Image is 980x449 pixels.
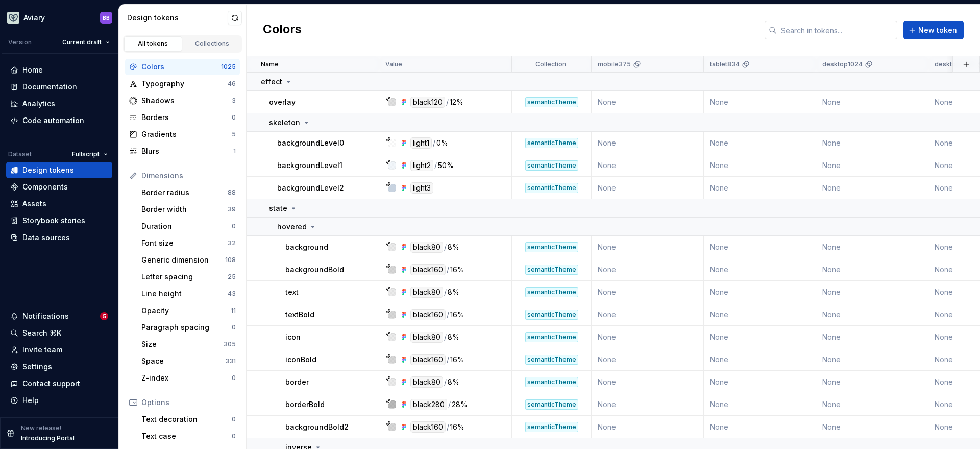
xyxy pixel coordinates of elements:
div: Collections [187,40,238,48]
p: iconBold [285,355,316,365]
td: None [816,281,928,303]
div: 0 [232,113,236,122]
div: semanticTheme [525,138,578,148]
button: Contact support [6,375,112,392]
a: Paragraph spacing0 [137,319,240,336]
div: 50% [438,160,454,171]
div: 8% [448,287,459,298]
div: Line height [141,289,228,299]
td: None [816,326,928,348]
div: Letter spacing [141,272,228,282]
p: desktop1024 [822,60,863,68]
div: 39 [228,205,236,214]
div: / [444,332,447,343]
p: overlay [269,97,296,107]
div: Design tokens [22,165,74,175]
div: black160 [410,309,446,320]
div: Colors [141,62,221,72]
button: Current draft [58,35,114,50]
div: 8% [448,376,459,388]
p: skeleton [269,117,300,128]
div: Border radius [141,187,228,198]
p: Value [385,60,402,68]
td: None [592,303,704,326]
div: Documentation [22,82,77,92]
div: Components [22,182,68,192]
div: Version [8,38,32,46]
td: None [704,303,816,326]
p: borderBold [285,399,325,410]
div: black160 [410,421,446,433]
td: None [816,348,928,371]
span: Current draft [62,38,102,46]
div: Design tokens [127,13,228,23]
td: None [592,258,704,281]
span: 5 [100,312,108,320]
div: / [447,354,449,365]
a: Line height43 [137,286,240,302]
div: 331 [225,357,236,365]
div: 8% [448,332,459,343]
div: semanticTheme [525,265,578,275]
div: 0% [436,137,448,149]
td: None [816,177,928,199]
h2: Colors [263,21,302,39]
div: / [444,287,447,298]
div: Font size [141,238,228,248]
div: 1 [233,147,236,155]
p: hovered [277,222,307,232]
p: textBold [285,310,314,320]
div: 16% [450,421,464,433]
div: semanticTheme [525,422,578,432]
a: Borders0 [125,109,240,126]
div: / [447,264,449,275]
td: None [816,416,928,438]
div: Borders [141,112,232,123]
div: Storybook stories [22,216,85,226]
a: Invite team [6,342,112,358]
p: backgroundBold [285,265,344,275]
span: Fullscript [72,150,100,158]
div: 12% [450,97,463,108]
p: Name [261,60,279,68]
td: None [704,258,816,281]
button: New token [903,21,964,39]
div: black160 [410,354,446,365]
td: None [704,91,816,113]
div: Space [141,356,225,366]
div: Invite team [22,345,62,355]
div: 16% [450,354,464,365]
p: backgroundLevel2 [277,183,344,193]
div: Typography [141,79,228,89]
div: 28% [452,399,468,410]
div: Generic dimension [141,255,225,265]
p: icon [285,332,301,342]
td: None [592,281,704,303]
td: None [704,348,816,371]
div: 305 [224,340,236,348]
td: None [592,393,704,416]
td: None [592,348,704,371]
a: Typography46 [125,76,240,92]
button: AviaryBB [2,7,116,29]
td: None [704,177,816,199]
td: None [592,177,704,199]
div: Text decoration [141,414,232,424]
a: Z-index0 [137,370,240,386]
div: Border width [141,204,228,215]
div: black80 [410,376,443,388]
input: Search in tokens... [777,21,897,39]
div: semanticTheme [525,97,578,107]
button: Notifications5 [6,308,112,324]
div: / [447,421,449,433]
div: Dimensions [141,171,236,181]
p: mobile375 [598,60,631,68]
td: None [704,236,816,258]
a: Data sources [6,229,112,246]
div: black80 [410,332,443,343]
div: semanticTheme [525,377,578,387]
td: None [592,91,704,113]
p: Collection [535,60,566,68]
a: Opacity11 [137,302,240,319]
div: semanticTheme [525,310,578,320]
